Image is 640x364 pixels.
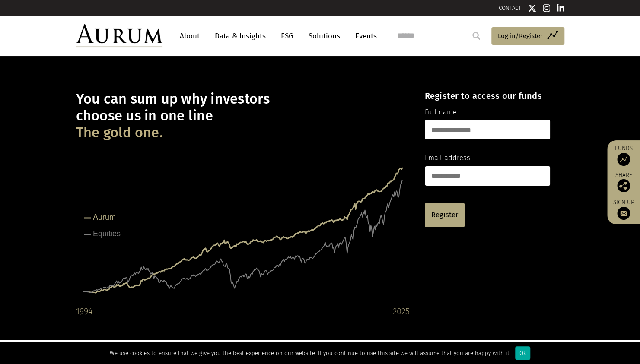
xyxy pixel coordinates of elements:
h4: Register to access our funds [425,91,550,101]
a: Solutions [304,28,344,44]
img: Share this post [617,179,630,192]
div: 1994 [76,304,92,318]
span: The gold one. [76,124,163,141]
img: Linkedin icon [557,4,564,13]
img: Access Funds [617,153,630,166]
img: Sign up to our newsletter [617,207,630,220]
a: Data & Insights [210,28,270,44]
label: Full name [425,107,457,118]
img: Twitter icon [528,4,536,13]
label: Email address [425,152,470,164]
a: Events [351,28,377,44]
tspan: Equities [93,229,121,238]
a: CONTACT [499,5,521,11]
div: 2025 [393,304,410,318]
a: About [175,28,204,44]
div: Ok [515,346,530,360]
h1: You can sum up why investors choose us in one line [76,91,410,141]
a: Log in/Register [491,27,564,45]
a: ESG [277,28,298,44]
a: Funds [611,145,636,166]
img: Instagram icon [543,4,551,13]
img: Aurum [76,24,162,47]
input: Submit [468,27,485,44]
a: Sign up [611,199,636,220]
a: Register [425,203,465,227]
tspan: Aurum [93,213,116,222]
div: Share [611,172,636,192]
span: Log in/Register [498,31,543,41]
